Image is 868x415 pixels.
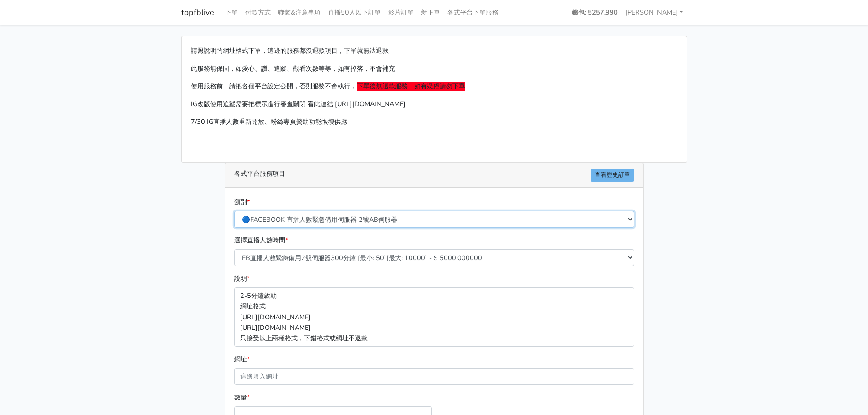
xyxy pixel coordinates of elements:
[234,368,634,385] input: 這邊填入網址
[191,81,678,92] p: 使用服務前，請把各個平台設定公開，否則服務不會執行，
[591,169,634,182] a: 查看歷史訂單
[324,4,385,21] a: 直播50人以下訂單
[191,46,678,56] p: 請照說明的網址格式下單，這邊的服務都沒退款項目，下單就無法退款
[191,63,678,74] p: 此服務無保固，如愛心、讚、追蹤、觀看次數等等，如有掉落，不會補充
[181,4,214,21] a: topfblive
[357,82,465,91] span: 下單後無退款服務，如有疑慮請勿下單
[568,4,621,21] a: 錢包: 5257.990
[241,4,274,21] a: 付款方式
[621,4,687,21] a: [PERSON_NAME]
[191,117,678,127] p: 7/30 IG直播人數重新開放、粉絲專頁贊助功能恢復供應
[234,273,250,284] label: 說明
[234,392,250,403] label: 數量
[234,197,250,207] label: 類別
[572,8,618,17] strong: 錢包: 5257.990
[234,354,250,364] label: 網址
[234,235,288,246] label: 選擇直播人數時間
[225,163,643,188] div: 各式平台服務項目
[234,287,634,346] p: 2-5分鐘啟動 網址格式 [URL][DOMAIN_NAME] [URL][DOMAIN_NAME] 只接受以上兩種格式，下錯格式或網址不退款
[221,4,241,21] a: 下單
[444,4,502,21] a: 各式平台下單服務
[417,4,444,21] a: 新下單
[191,99,678,109] p: IG改版使用追蹤需要把標示進行審查關閉 看此連結 [URL][DOMAIN_NAME]
[274,4,324,21] a: 聯繫&注意事項
[385,4,417,21] a: 影片訂單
